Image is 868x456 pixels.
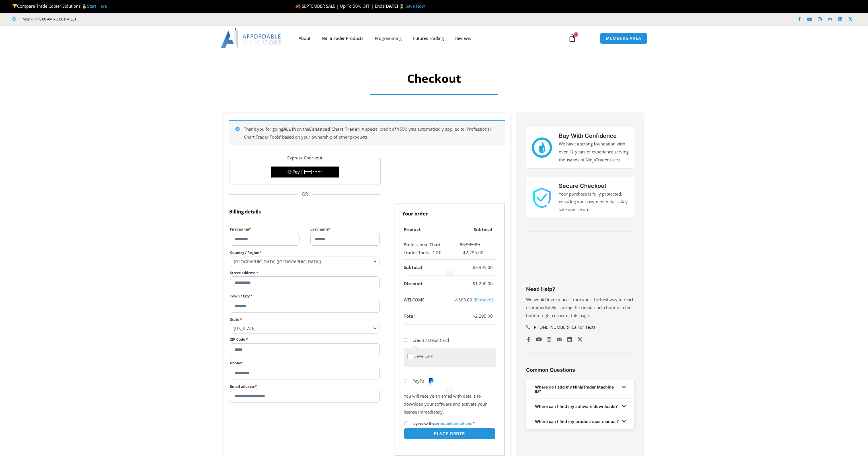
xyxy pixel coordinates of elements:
img: 1000913 | Affordable Indicators – NinjaTrader [532,188,552,208]
h3: Common Questions [526,367,635,373]
span: We would love to hear from you! The best way to reach us immediately is using the circular help b... [526,297,635,318]
form: Checkout [229,154,505,456]
div: Where can I find my software downloads? [526,399,634,414]
iframe: Customer reviews powered by Trustpilot [526,242,635,284]
p: We have a strong foundation with over 12 years of experience serving thousands of NinjaTrader users. [559,140,629,164]
span: MEMBERS AREA [606,36,641,40]
img: 🏆 [13,4,17,8]
a: Where do I add my NinjaTrader Machine ID? [535,385,614,394]
legend: Express Checkout [283,154,327,162]
p: Your purchase is fully protected, ensuring your payment details stay safe and secure. [559,190,629,214]
label: State [230,316,380,323]
span: 1 [574,32,578,37]
a: NinjaTrader Products [316,32,369,45]
a: Reviews [450,32,477,45]
a: MEMBERS AREA [600,32,647,44]
label: Town / City [230,293,380,300]
a: Save Now [406,3,425,9]
h1: Checkout [275,71,594,87]
span: Country / Region [230,256,380,267]
strong: [DATE] ⌛ [384,3,406,9]
strong: ALL IN [283,126,297,132]
span: State [230,323,380,334]
label: Country / Region [230,249,380,256]
a: About [293,32,316,45]
strong: Enhanced Chart Trader [309,126,359,132]
label: Last name [310,226,380,233]
div: Thank you for going on the ! A special credit of $500 was automatically applied to 'Professional ... [229,120,505,145]
span: Compare Trade Copier Solutions 🥇 [12,3,107,9]
span: [PHONE_NUMBER] (Call or Text) [531,323,595,331]
span: OR [229,190,381,199]
a: Futures Trading [407,32,450,45]
a: Where can I find my software downloads? [535,404,618,409]
h3: Secure Checkout [559,182,629,190]
a: Start Here [87,3,107,9]
iframe: Customer reviews powered by Trustpilot [85,16,170,22]
span: Mon - Fri: 8:00 AM – 6:00 PM EST [21,16,77,22]
label: Phone [230,360,380,367]
label: Email address [230,383,380,390]
div: Where do I add my NinjaTrader Machine ID? [526,379,634,399]
text: •••••• [313,170,322,174]
span: 🍂 SEPTEMBER SALE | Up To 50% OFF | Ends [295,3,384,9]
h3: Need Help? [526,286,635,292]
h3: Billing details [229,203,381,219]
span: Massachusetts [234,326,371,331]
img: LogoAI | Affordable Indicators – NinjaTrader [221,28,282,48]
label: Street address [230,269,380,276]
h3: Your order [395,203,505,222]
label: ZIP Code [230,336,380,343]
button: Buy with GPay [271,166,339,178]
nav: Menu [293,32,562,45]
a: 1 [560,30,585,46]
a: Where can I find my product user manual? [535,419,619,424]
label: First name [230,226,299,233]
span: United States (US) [234,259,371,264]
img: mark thumbs good 43913 | Affordable Indicators – NinjaTrader [532,137,552,158]
h3: Buy With Confidence [559,132,629,140]
a: Programming [369,32,407,45]
div: Where can I find my product user manual? [526,414,634,429]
